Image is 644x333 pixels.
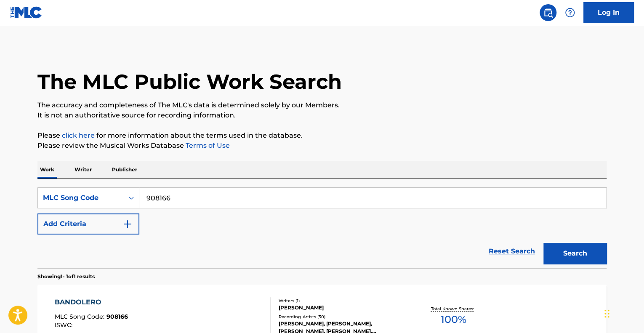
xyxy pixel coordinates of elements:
[37,141,607,151] p: Please review the Musical Works Database
[543,8,553,18] img: search
[122,219,133,229] img: 9d2ae6d4665cec9f34b9.svg
[440,312,466,327] span: 100 %
[37,100,607,110] p: The accuracy and completeness of The MLC's data is determined solely by our Members.
[37,69,342,94] h1: The MLC Public Work Search
[562,4,578,21] div: Help
[55,321,75,329] span: ISWC :
[43,193,119,203] div: MLC Song Code
[484,242,539,261] a: Reset Search
[431,306,476,312] p: Total Known Shares:
[109,161,140,178] p: Publisher
[565,8,575,18] img: help
[62,131,95,139] a: click here
[583,2,634,23] a: Log In
[37,110,607,120] p: It is not an authoritative source for recording information.
[604,301,609,326] div: Drag
[543,243,607,264] button: Search
[602,293,644,333] iframe: Chat Widget
[10,6,43,19] img: MLC Logo
[55,313,106,320] span: MLC Song Code :
[72,161,94,178] p: Writer
[279,304,406,312] div: [PERSON_NAME]
[37,187,607,268] form: Search Form
[540,4,556,21] a: Public Search
[184,141,230,149] a: Terms of Use
[37,131,607,141] p: Please for more information about the terms used in the database.
[37,273,95,280] p: Showing 1 - 1 of 1 results
[55,297,128,307] div: BANDOLERO
[37,213,139,234] button: Add Criteria
[37,161,57,178] p: Work
[106,313,128,320] span: 908166
[279,314,406,320] div: Recording Artists ( 50 )
[279,298,406,304] div: Writers ( 1 )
